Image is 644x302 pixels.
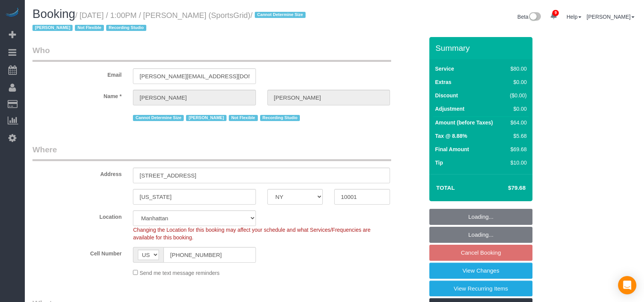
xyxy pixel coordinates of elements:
[435,119,493,126] label: Amount (before Taxes)
[163,247,256,263] input: Cell Number
[27,247,127,257] label: Cell Number
[435,132,467,140] label: Tax @ 8.88%
[506,105,527,113] div: $0.00
[260,115,300,121] span: Recording Studio
[133,68,256,84] input: Email
[552,10,559,16] span: 9
[435,92,458,99] label: Discount
[186,115,226,121] span: [PERSON_NAME]
[618,276,636,294] div: Open Intercom Messenger
[334,189,390,205] input: Zip Code
[133,189,256,205] input: City
[566,14,581,20] a: Help
[75,25,104,31] span: Not Flexible
[27,68,127,79] label: Email
[139,270,219,276] span: Send me text message reminders
[506,119,527,126] div: $64.00
[27,168,127,178] label: Address
[27,90,127,100] label: Name *
[587,14,634,20] a: [PERSON_NAME]
[436,184,455,191] strong: Total
[546,8,561,24] a: 9
[32,25,73,31] span: [PERSON_NAME]
[506,78,527,86] div: $0.00
[32,144,391,161] legend: Where
[485,185,526,191] h4: $79.68
[32,11,308,32] small: / [DATE] / 1:00PM / [PERSON_NAME] (SportsGrid)
[32,45,391,62] legend: Who
[506,92,527,99] div: ($0.00)
[506,159,527,166] div: $10.00
[106,25,146,31] span: Recording Studio
[229,115,258,121] span: Not Flexible
[133,115,184,121] span: Cannot Determine Size
[429,263,532,279] a: View Changes
[435,78,451,86] label: Extras
[5,8,20,18] img: Automaid Logo
[435,159,443,166] label: Tip
[429,281,532,297] a: View Recurring Items
[27,210,127,221] label: Location
[518,14,541,20] a: Beta
[133,90,256,105] input: First Name
[528,12,541,22] img: New interface
[255,12,306,18] span: Cannot Determine Size
[133,227,371,241] span: Changing the Location for this booking may affect your schedule and what Services/Frequencies are...
[267,90,390,105] input: Last Name
[506,65,527,73] div: $80.00
[506,145,527,153] div: $69.68
[435,105,464,113] label: Adjustment
[435,65,454,73] label: Service
[435,44,529,52] h3: Summary
[435,145,469,153] label: Final Amount
[506,132,527,140] div: $5.68
[32,7,75,21] span: Booking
